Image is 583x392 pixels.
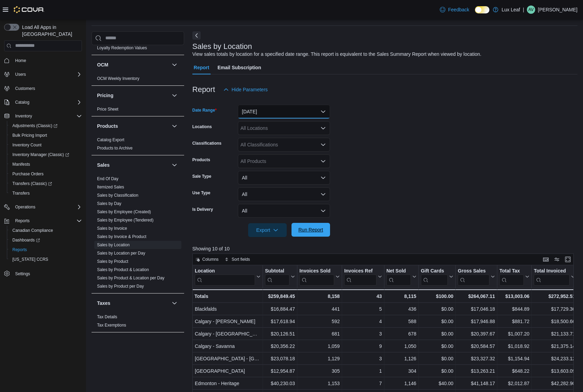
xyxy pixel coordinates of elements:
span: Sales by Classification [97,193,138,198]
div: 305 [299,367,340,375]
div: Gross Sales [458,268,489,274]
div: $648.22 [499,367,529,375]
div: $23,327.32 [458,354,495,363]
a: Sales by Classification [97,193,138,198]
button: Users [1,70,85,79]
button: Bulk Pricing Import [7,131,85,140]
div: View sales totals by location for a specified date range. This report is equivalent to the Sales ... [192,51,481,58]
span: Transfers (Classic) [12,181,52,186]
button: Gift Cards [421,268,453,285]
button: Home [1,55,85,65]
button: Export [248,223,287,237]
a: Dashboards [7,235,85,245]
h3: Sales by Location [192,42,252,51]
span: Sales by Location per Day [97,250,145,256]
span: Users [12,70,82,79]
a: Transfers (Classic) [7,179,85,188]
div: 3 [344,330,382,338]
div: $16,884.47 [265,305,295,313]
div: $17,729.36 [534,305,575,313]
div: [GEOGRAPHIC_DATA] - [GEOGRAPHIC_DATA] [195,354,261,363]
span: Reports [10,246,82,254]
label: Sale Type [192,174,211,179]
img: Cova [14,6,44,13]
a: End Of Day [97,176,118,181]
a: Loyalty Redemption Values [97,45,147,50]
div: Net Sold [386,268,411,274]
span: Inventory Manager (Classic) [12,152,69,157]
button: Hide Parameters [221,83,271,96]
div: Total Invoiced [534,268,570,274]
span: Customers [15,86,35,91]
div: 1,126 [386,354,416,363]
div: $1,007.20 [499,330,529,338]
div: 441 [299,305,340,313]
a: Manifests [10,160,33,168]
div: Subtotal [265,268,289,274]
a: Tax Details [97,314,117,319]
span: OCM Weekly Inventory [97,76,139,81]
div: 681 [299,330,340,338]
span: Sales by Employee (Created) [97,209,151,215]
button: Catalog [1,97,85,107]
span: Inventory [12,112,82,120]
button: Location [195,268,261,285]
p: | [523,6,524,14]
div: [GEOGRAPHIC_DATA] [195,367,261,375]
div: 3 [344,354,382,363]
button: [DATE] [238,105,330,118]
div: $23,078.18 [265,354,295,363]
a: Inventory Manager (Classic) [7,150,85,159]
span: Sales by Day [97,201,121,206]
span: Itemized Sales [97,184,124,190]
div: $21,133.71 [534,330,575,338]
span: Inventory Manager (Classic) [10,151,82,159]
span: Washington CCRS [10,255,82,264]
button: Invoices Ref [344,268,382,285]
div: $40.00 [421,379,453,388]
a: Tax Exemptions [97,323,126,328]
span: Dashboards [10,236,82,244]
span: Home [12,56,82,65]
button: Operations [12,203,38,211]
div: 7 [344,379,382,388]
span: Email Subscription [218,61,261,74]
span: Sales by Product [97,259,128,264]
button: All [238,171,330,185]
a: Sales by Invoice & Product [97,234,146,239]
div: 43 [344,292,382,300]
span: Sort fields [232,257,250,262]
button: Pricing [170,91,179,100]
div: Net Sold [386,268,411,285]
div: $17,046.18 [458,305,495,313]
h3: OCM [97,61,108,68]
div: Gift Cards [421,268,448,274]
span: Manifests [10,160,82,168]
span: Transfers (Classic) [10,179,82,188]
span: Catalog [15,100,29,105]
a: Sales by Product & Location [97,267,149,272]
div: $20,356.22 [265,342,295,350]
span: Adjustments (Classic) [10,122,82,130]
a: Adjustments (Classic) [10,122,60,130]
button: Taxes [170,299,179,307]
span: Loyalty Redemption Values [97,45,147,51]
button: Subtotal [265,268,295,285]
div: 8,158 [299,292,340,300]
a: Catalog Export [97,137,124,142]
button: Inventory [1,111,85,121]
a: Price Sheet [97,107,118,112]
div: Invoices Sold [299,268,334,274]
div: $0.00 [421,367,453,375]
div: Subtotal [265,268,289,285]
div: 1,146 [386,379,416,388]
span: Catalog [12,98,82,106]
div: 436 [386,305,416,313]
a: Sales by Location per Day [97,251,145,256]
div: 8,115 [386,292,416,300]
p: Showing 10 of 10 [192,245,577,252]
button: Manifests [7,159,85,169]
div: Total Tax [499,268,524,285]
div: Gross Sales [458,268,489,285]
